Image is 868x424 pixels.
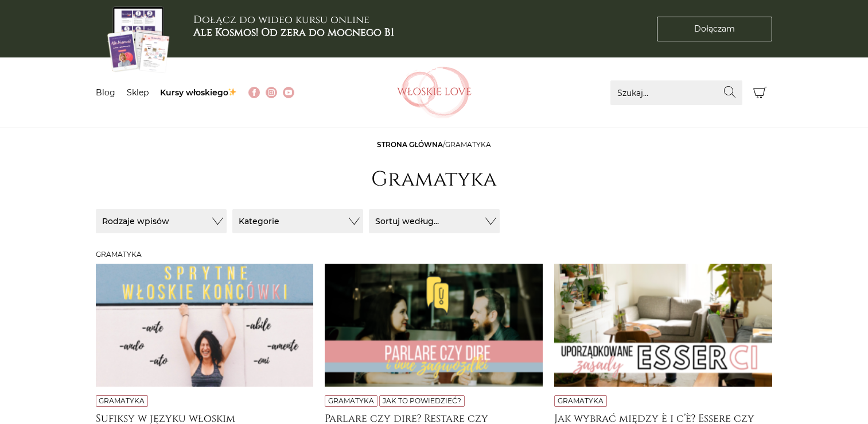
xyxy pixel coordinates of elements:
a: Gramatyka [328,396,374,405]
h3: Dołącz do wideo kursu online [193,14,394,38]
span: Gramatyka [445,140,491,149]
span: / [377,140,491,149]
h1: Gramatyka [371,167,497,192]
input: Szukaj... [610,80,742,105]
b: Ale Kosmos! Od zera do mocnego B1 [193,25,394,40]
button: Sortuj według... [369,209,500,233]
button: Rodzaje wpisów [96,209,227,233]
a: Kursy włoskiego [160,87,238,98]
a: Gramatyka [99,396,145,405]
a: Gramatyka [558,396,604,405]
button: Kategorie [232,209,363,233]
a: Blog [96,87,115,98]
a: Dołączam [657,17,772,41]
a: Strona główna [377,140,443,149]
img: Włoskielove [397,67,472,118]
span: Dołączam [694,23,735,35]
a: Sklep [127,87,149,98]
img: ✨ [228,88,236,96]
a: Jak to powiedzieć? [383,396,461,405]
button: Koszyk [748,80,773,105]
h3: Gramatyka [96,250,773,259]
